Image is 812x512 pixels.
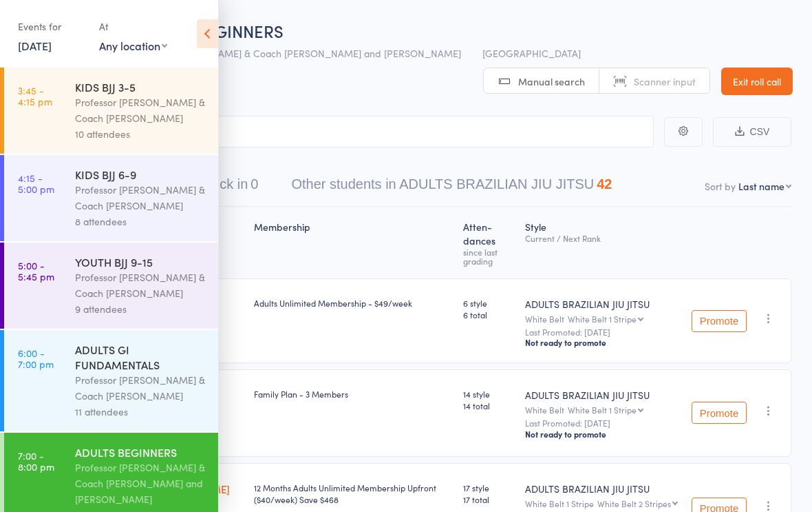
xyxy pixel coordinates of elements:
div: ADULTS BRAZILIAN JIU JITSU [525,297,681,311]
a: 3:45 -4:15 pmKIDS BJJ 3-5Professor [PERSON_NAME] & Coach [PERSON_NAME]10 attendees [4,68,218,154]
div: Events for [18,15,85,38]
small: Last Promoted: [DATE] [525,418,681,428]
a: 6:00 -7:00 pmADULTS GI FUNDAMENTALSProfessor [PERSON_NAME] & Coach [PERSON_NAME]11 attendees [4,330,218,431]
div: Current / Next Rank [525,234,681,243]
a: Exit roll call [721,68,793,95]
div: Any location [99,38,167,53]
span: [GEOGRAPHIC_DATA] [482,46,581,60]
div: Style [520,213,686,272]
div: Last name [738,179,784,193]
div: White Belt 1 Stripe [568,314,637,323]
button: CSV [713,117,791,147]
button: Other students in ADULTS BRAZILIAN JIU JITSU42 [291,170,612,206]
label: Sort by [705,179,736,193]
a: 4:15 -5:00 pmKIDS BJJ 6-9Professor [PERSON_NAME] & Coach [PERSON_NAME]8 attendees [4,155,218,241]
div: ADULTS BRAZILIAN JIU JITSU [525,388,681,402]
div: At [99,15,167,38]
a: [DATE] [18,38,52,53]
div: Professor [PERSON_NAME] & Coach [PERSON_NAME] [75,269,206,301]
span: 6 total [463,309,514,320]
div: Professor [PERSON_NAME] & Coach [PERSON_NAME] [75,94,206,126]
div: KIDS BJJ 6-9 [75,167,206,182]
div: White Belt 1 Stripe [525,499,681,508]
div: White Belt [525,405,681,414]
time: 7:00 - 8:00 pm [18,450,54,472]
div: Adults Unlimited Membership - $49/week [254,297,452,309]
div: 11 attendees [75,404,206,420]
div: 9 attendees [75,301,206,317]
button: Promote [692,310,747,332]
div: 0 [250,176,258,192]
button: Promote [692,402,747,424]
div: Atten­dances [458,213,520,272]
span: Scanner input [634,74,696,88]
span: 17 style [463,482,514,493]
div: YOUTH BJJ 9-15 [75,254,206,269]
div: White Belt 1 Stripe [568,405,637,414]
div: Professor [PERSON_NAME] & Coach [PERSON_NAME] [75,372,206,404]
div: Professor [PERSON_NAME] & Coach [PERSON_NAME] and [PERSON_NAME] [75,460,206,507]
a: 5:00 -5:45 pmYOUTH BJJ 9-15Professor [PERSON_NAME] & Coach [PERSON_NAME]9 attendees [4,243,218,329]
div: Family Plan - 3 Members [254,388,452,400]
div: KIDS BJJ 3-5 [75,79,206,94]
time: 5:00 - 5:45 pm [18,260,54,282]
div: ADULTS BRAZILIAN JIU JITSU [525,482,681,495]
span: 14 total [463,400,514,411]
time: 4:15 - 5:00 pm [18,172,54,194]
span: 17 total [463,493,514,505]
div: 10 attendees [75,126,206,142]
span: Professor [PERSON_NAME] & Coach [PERSON_NAME] and [PERSON_NAME] [120,46,461,60]
div: White Belt 2 Stripes [597,499,671,508]
div: since last grading [463,247,514,265]
input: Search by name [21,116,654,147]
small: Last Promoted: [DATE] [525,327,681,337]
span: 6 style [463,297,514,309]
div: ADULTS GI FUNDAMENTALS [75,342,206,372]
div: White Belt [525,314,681,323]
span: 14 style [463,388,514,400]
div: ADULTS BEGINNERS [75,444,206,460]
span: Manual search [518,74,585,88]
time: 3:45 - 4:15 pm [18,85,52,107]
div: 42 [597,176,612,192]
div: 8 attendees [75,214,206,229]
div: Membership [248,213,458,272]
div: 12 Months Adults Unlimited Membership Upfront ($40/week) Save $468 [254,482,452,505]
div: Professor [PERSON_NAME] & Coach [PERSON_NAME] [75,182,206,214]
time: 6:00 - 7:00 pm [18,347,54,369]
div: Not ready to promote [525,429,681,440]
div: Not ready to promote [525,337,681,348]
